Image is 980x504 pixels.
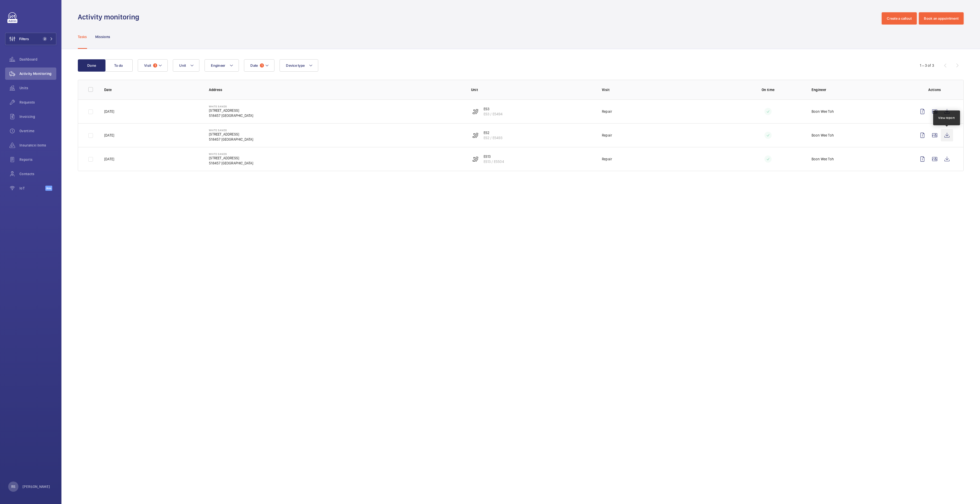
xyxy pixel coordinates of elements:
p: [STREET_ADDRESS] [209,108,253,113]
p: [DATE] [104,156,114,162]
p: Boon Wee Toh [812,133,834,138]
p: White Sands [209,152,253,155]
span: Device type [286,63,305,68]
p: Boon Wee Toh [812,156,834,162]
p: [STREET_ADDRESS] [209,132,253,137]
p: ES2 / E5493 [484,135,503,140]
p: 518457 [GEOGRAPHIC_DATA] [209,113,253,118]
span: Date [250,63,258,68]
p: ES13 [484,154,504,159]
span: Units [19,85,56,91]
p: Actions [916,87,953,92]
span: Insurance items [19,143,56,148]
button: Device type [280,59,318,72]
span: Dashboard [19,57,56,62]
button: Date1 [244,59,274,72]
p: Boon Wee Toh [812,109,834,114]
span: Requests [19,100,56,105]
p: Date [104,87,201,92]
button: Visit1 [138,59,168,72]
p: [STREET_ADDRESS] [209,155,253,161]
p: On time [733,87,803,92]
p: 518457 [GEOGRAPHIC_DATA] [209,137,253,142]
p: Visit [602,87,725,92]
p: Missions [95,34,110,39]
img: escalator.svg [472,108,478,115]
button: To do [105,59,133,72]
p: White Sands [209,105,253,108]
p: [PERSON_NAME] [23,484,50,489]
p: Repair [602,156,612,162]
p: ES13 / E5504 [484,159,504,164]
p: ES3 / E5494 [484,111,503,117]
span: Invoicing [19,114,56,119]
button: Done [78,59,105,72]
img: escalator.svg [472,156,478,162]
p: [DATE] [104,133,114,138]
span: Unit [179,63,186,68]
button: Create a callout [882,12,917,25]
span: Filters [19,36,29,41]
p: Engineer [812,87,908,92]
p: Address [209,87,463,92]
span: IoT [19,186,45,191]
div: View report [938,116,955,120]
div: 1 – 3 of 3 [920,63,934,68]
img: escalator.svg [472,132,478,138]
p: ES2 [484,130,503,135]
p: Repair [602,109,612,114]
span: 2 [43,37,47,41]
span: Overtime [19,128,56,133]
h1: Activity monitoring [78,12,142,22]
span: Activity Monitoring [19,71,56,76]
span: 1 [153,63,157,68]
p: Unit [471,87,594,92]
span: Beta [45,186,52,191]
span: Reports [19,157,56,162]
span: 1 [260,63,264,68]
p: Repair [602,133,612,138]
span: Visit [144,63,151,68]
p: [DATE] [104,109,114,114]
p: 518457 [GEOGRAPHIC_DATA] [209,161,253,166]
span: Engineer [211,63,225,68]
button: Book an appointment [919,12,964,25]
p: White Sands [209,129,253,132]
p: ES3 [484,106,503,111]
span: Contacts [19,171,56,176]
p: Tasks [78,34,87,39]
button: Engineer [205,59,239,72]
p: RS [11,484,15,489]
button: Unit [173,59,199,72]
button: Filters2 [5,33,56,45]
